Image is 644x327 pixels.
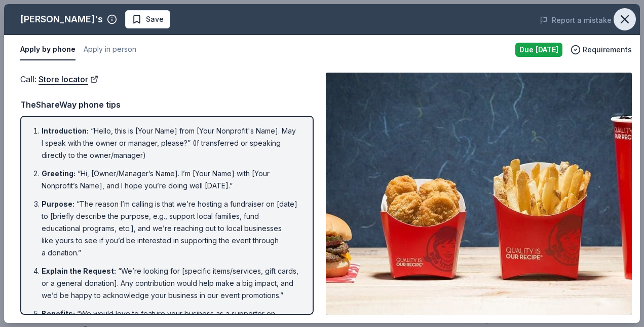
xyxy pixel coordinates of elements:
[540,14,612,26] button: Report a mistake
[42,265,298,302] li: “We’re looking for [specific items/services, gift cards, or a general donation]. Any contribution...
[42,309,75,318] span: Benefits :
[42,200,74,208] span: Purpose :
[20,73,314,86] div: Call :
[42,198,298,259] li: “The reason I’m calling is that we’re hosting a fundraiser on [date] to [briefly describe the pur...
[42,267,116,275] span: Explain the Request :
[515,43,562,57] div: Due [DATE]
[326,73,632,315] img: Image for Wendy's
[571,44,632,56] button: Requirements
[42,126,89,135] span: Introduction :
[125,10,170,28] button: Save
[39,73,98,86] a: Store locator
[42,125,298,161] li: “Hello, this is [Your Name] from [Your Nonprofit's Name]. May I speak with the owner or manager, ...
[20,98,314,111] div: TheShareWay phone tips
[42,168,298,192] li: “Hi, [Owner/Manager’s Name]. I’m [Your Name] with [Your Nonprofit’s Name], and I hope you’re doin...
[84,39,136,60] button: Apply in person
[20,39,75,60] button: Apply by phone
[20,11,103,27] div: [PERSON_NAME]'s
[146,13,164,25] span: Save
[583,44,632,56] span: Requirements
[42,169,75,178] span: Greeting :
